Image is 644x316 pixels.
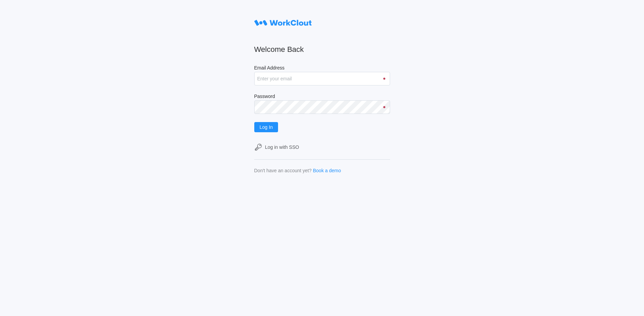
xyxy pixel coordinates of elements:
[265,144,299,150] div: Log in with SSO
[254,94,390,100] label: Password
[254,72,390,85] input: Enter your email
[254,65,390,72] label: Email Address
[254,45,390,54] h2: Welcome Back
[254,122,278,132] button: Log In
[254,168,312,173] div: Don't have an account yet?
[260,125,273,130] span: Log In
[313,168,341,173] a: Book a demo
[254,143,390,151] a: Log in with SSO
